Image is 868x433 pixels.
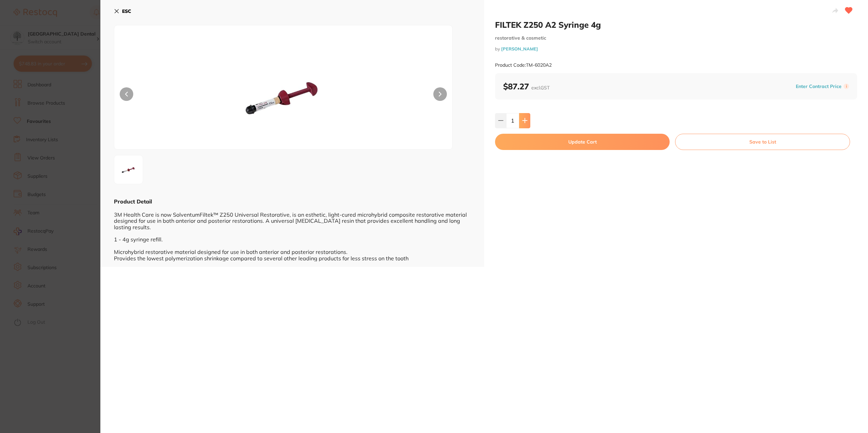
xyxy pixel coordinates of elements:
button: Update Cart [495,134,670,150]
b: Product Detail [114,198,152,205]
b: ESC [122,8,131,14]
div: 3M Health Care is now SolventumFiltek™ Z250 Universal Restorative, is an esthetic, light-cured mi... [114,205,471,261]
small: restorative & cosmetic [495,35,857,41]
b: $87.27 [503,81,550,91]
span: excl. GST [531,85,550,91]
small: Product Code: TM-6020A2 [495,62,552,68]
button: Save to List [675,134,850,150]
h2: FILTEK Z250 A2 Syringe 4g [495,20,857,30]
button: ESC [114,5,131,17]
label: i [844,84,849,89]
button: Enter Contract Price [794,83,844,90]
img: Mi5qcGc [116,157,141,182]
a: [PERSON_NAME] [501,46,538,51]
img: Mi5qcGc [182,42,384,149]
small: by [495,46,857,51]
